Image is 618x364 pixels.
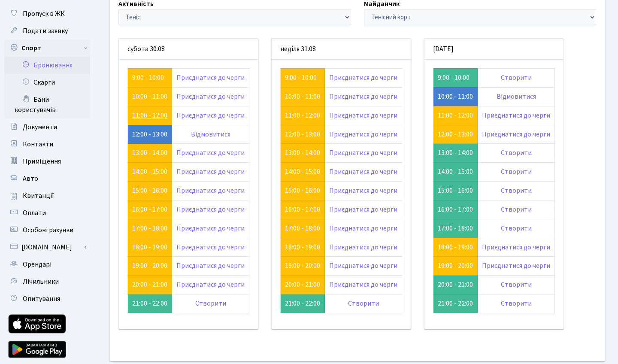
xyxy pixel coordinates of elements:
[4,290,90,307] a: Опитування
[285,130,320,139] a: 12:00 - 13:00
[501,205,532,214] a: Створити
[128,294,172,313] td: 21:00 - 22:00
[285,280,320,289] a: 20:00 - 21:00
[272,39,411,60] div: неділя 31.08
[482,243,550,252] a: Приєднатися до черги
[23,225,73,235] span: Особові рахунки
[285,167,320,176] a: 14:00 - 15:00
[132,167,167,176] a: 14:00 - 15:00
[4,153,90,170] a: Приміщення
[4,187,90,204] a: Квитанції
[132,186,167,195] a: 15:00 - 16:00
[438,243,473,252] a: 18:00 - 19:00
[501,299,532,308] a: Створити
[132,92,167,101] a: 10:00 - 11:00
[176,92,245,101] a: Приєднатися до черги
[433,276,478,294] td: 20:00 - 21:00
[433,294,478,313] td: 21:00 - 22:00
[501,167,532,176] a: Створити
[23,277,59,286] span: Лічильники
[329,111,397,120] a: Приєднатися до черги
[4,118,90,136] a: Документи
[329,148,397,158] a: Приєднатися до черги
[132,261,167,270] a: 19:00 - 20:00
[132,148,167,158] a: 13:00 - 14:00
[4,57,90,74] a: Бронювання
[285,73,317,82] a: 9:00 - 10:00
[438,130,473,139] a: 12:00 - 13:00
[482,261,550,270] a: Приєднатися до черги
[329,243,397,252] a: Приєднатися до черги
[329,92,397,101] a: Приєднатися до черги
[497,92,536,101] a: Відмовитися
[501,148,532,158] a: Створити
[4,91,90,118] a: Бани користувачів
[132,280,167,289] a: 20:00 - 21:00
[23,122,57,132] span: Документи
[281,294,325,313] td: 21:00 - 22:00
[4,170,90,187] a: Авто
[23,26,68,36] span: Подати заявку
[285,224,320,233] a: 17:00 - 18:00
[23,260,51,269] span: Орендарі
[285,205,320,214] a: 16:00 - 17:00
[23,174,38,183] span: Авто
[176,73,245,82] a: Приєднатися до черги
[285,186,320,195] a: 15:00 - 16:00
[176,205,245,214] a: Приєднатися до черги
[176,148,245,158] a: Приєднатися до черги
[329,130,397,139] a: Приєднатися до черги
[176,111,245,120] a: Приєднатися до черги
[132,243,167,252] a: 18:00 - 19:00
[329,167,397,176] a: Приєднатися до черги
[433,219,478,238] td: 17:00 - 18:00
[176,243,245,252] a: Приєднатися до черги
[482,130,550,139] a: Приєднатися до черги
[132,130,167,139] a: 12:00 - 13:00
[4,136,90,153] a: Контакти
[191,130,230,139] a: Відмовитися
[329,205,397,214] a: Приєднатися до черги
[285,111,320,120] a: 11:00 - 12:00
[23,191,54,200] span: Квитанції
[348,299,379,308] a: Створити
[23,294,60,303] span: Опитування
[176,280,245,289] a: Приєднатися до черги
[23,208,46,218] span: Оплати
[176,224,245,233] a: Приєднатися до черги
[438,92,473,101] a: 10:00 - 11:00
[23,140,53,149] span: Контакти
[433,68,478,87] td: 9:00 - 10:00
[4,204,90,221] a: Оплати
[4,273,90,290] a: Лічильники
[424,39,563,60] div: [DATE]
[176,167,245,176] a: Приєднатися до черги
[176,261,245,270] a: Приєднатися до черги
[329,280,397,289] a: Приєднатися до черги
[4,22,90,39] a: Подати заявку
[329,73,397,82] a: Приєднатися до черги
[501,280,532,289] a: Створити
[285,92,320,101] a: 10:00 - 11:00
[501,73,532,82] a: Створити
[285,148,320,158] a: 13:00 - 14:00
[23,157,61,166] span: Приміщення
[433,182,478,200] td: 15:00 - 16:00
[329,224,397,233] a: Приєднатися до черги
[4,256,90,273] a: Орендарі
[482,111,550,120] a: Приєднатися до черги
[4,74,90,91] a: Скарги
[433,163,478,182] td: 14:00 - 15:00
[195,299,226,308] a: Створити
[23,9,65,18] span: Пропуск в ЖК
[438,111,473,120] a: 11:00 - 12:00
[176,186,245,195] a: Приєднатися до черги
[4,5,90,22] a: Пропуск в ЖК
[329,261,397,270] a: Приєднатися до черги
[285,261,320,270] a: 19:00 - 20:00
[132,224,167,233] a: 17:00 - 18:00
[285,243,320,252] a: 18:00 - 19:00
[132,205,167,214] a: 16:00 - 17:00
[4,221,90,239] a: Особові рахунки
[433,144,478,163] td: 13:00 - 14:00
